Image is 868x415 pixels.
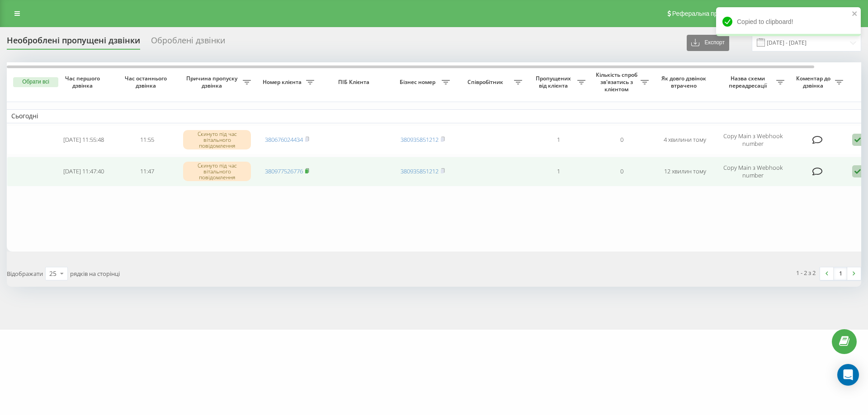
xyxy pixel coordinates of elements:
button: Експорт [687,35,729,51]
a: 380935851212 [401,167,439,175]
div: Необроблені пропущені дзвінки [7,36,140,50]
span: рядків на сторінці [70,270,120,278]
span: Відображати [7,270,43,278]
td: [DATE] 11:55:48 [52,125,115,155]
a: 380977526776 [265,167,303,175]
div: Скинуто під час вітального повідомлення [183,162,251,182]
span: Причина пропуску дзвінка [183,75,243,89]
td: 0 [590,125,653,155]
div: Оброблені дзвінки [151,36,225,50]
span: Як довго дзвінок втрачено [660,75,709,89]
span: Бізнес номер [396,79,442,86]
td: 4 хвилини тому [653,125,717,155]
div: Open Intercom Messenger [837,364,859,386]
div: Copied to clipboard! [716,7,861,36]
td: Copy Main з Webhook number [717,125,789,155]
div: 25 [49,269,57,278]
a: 380676024434 [265,135,303,144]
span: Кількість спроб зв'язатись з клієнтом [594,71,641,93]
span: Час останнього дзвінка [123,75,171,89]
button: close [852,10,858,19]
button: Обрати всі [13,77,58,87]
span: Реферальна програма [672,10,739,17]
a: 1 [834,267,847,280]
span: Співробітник [459,79,514,86]
td: 11:47 [115,157,179,187]
td: 0 [590,157,653,187]
td: 12 хвилин тому [653,157,717,187]
span: Час першого дзвінка [59,75,108,89]
div: Скинуто під час вітального повідомлення [183,130,251,150]
span: Назва схеми переадресації [721,75,776,89]
span: Коментар до дзвінка [793,75,835,89]
span: Пропущених від клієнта [531,75,577,89]
span: ПІБ Клієнта [326,79,383,86]
div: 1 - 2 з 2 [796,268,816,277]
a: 380935851212 [401,135,439,144]
td: [DATE] 11:47:40 [52,157,115,187]
span: Номер клієнта [260,79,306,86]
td: 11:55 [115,125,179,155]
td: Copy Main з Webhook number [717,157,789,187]
td: 1 [527,157,590,187]
td: 1 [527,125,590,155]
